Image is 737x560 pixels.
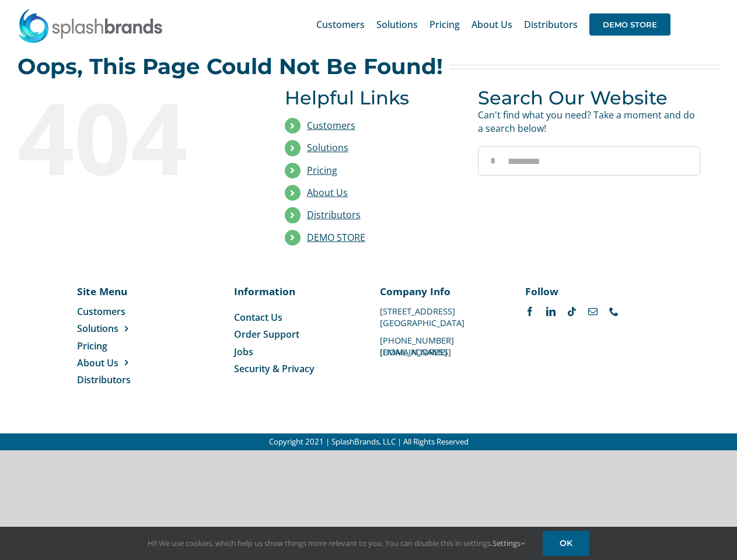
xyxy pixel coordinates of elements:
[307,231,365,244] a: DEMO STORE
[478,108,700,135] p: Can't find what you need? Take a moment and do a search below!
[525,284,648,298] p: Follow
[234,311,282,324] span: Contact Us
[77,373,131,386] span: Distributors
[316,6,365,43] a: Customers
[546,307,556,316] a: linkedin
[429,20,460,29] span: Pricing
[77,322,118,335] span: Solutions
[234,328,299,341] span: Order Support
[148,538,525,548] span: Hi! We use cookies, which help us show things more relevant to you. You can disable this in setti...
[429,6,460,43] a: Pricing
[307,164,337,177] a: Pricing
[493,538,525,548] a: Settings
[77,339,107,352] span: Pricing
[478,146,700,176] input: Search...
[18,55,443,78] h2: Oops, This Page Could Not Be Found!
[234,362,357,375] a: Security & Privacy
[380,284,503,298] p: Company Info
[567,307,577,316] a: tiktok
[543,531,589,556] a: OK
[77,284,156,298] p: Site Menu
[77,305,156,387] nav: Menu
[307,186,348,199] a: About Us
[316,20,365,29] span: Customers
[589,13,670,36] span: DEMO STORE
[77,339,156,352] a: Pricing
[77,322,156,335] a: Solutions
[524,6,578,43] a: Distributors
[234,345,253,358] span: Jobs
[307,119,355,132] a: Customers
[234,345,357,358] a: Jobs
[18,8,163,43] img: SplashBrands.com Logo
[77,305,156,318] a: Customers
[234,362,315,375] span: Security & Privacy
[316,6,670,43] nav: Main Menu
[18,87,240,186] div: 404
[376,20,418,29] span: Solutions
[234,311,357,324] a: Contact Us
[609,307,619,316] a: phone
[588,307,598,316] a: mail
[234,284,357,298] p: Information
[525,307,535,316] a: facebook
[307,141,348,154] a: Solutions
[77,305,125,318] span: Customers
[77,356,118,369] span: About Us
[307,208,361,221] a: Distributors
[77,356,156,369] a: About Us
[234,311,357,376] nav: Menu
[478,87,700,108] h3: Search Our Website
[234,328,357,341] a: Order Support
[524,20,578,29] span: Distributors
[77,373,156,386] a: Distributors
[471,20,512,29] span: About Us
[285,87,460,108] h3: Helpful Links
[478,146,507,176] input: Search
[589,6,670,43] a: DEMO STORE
